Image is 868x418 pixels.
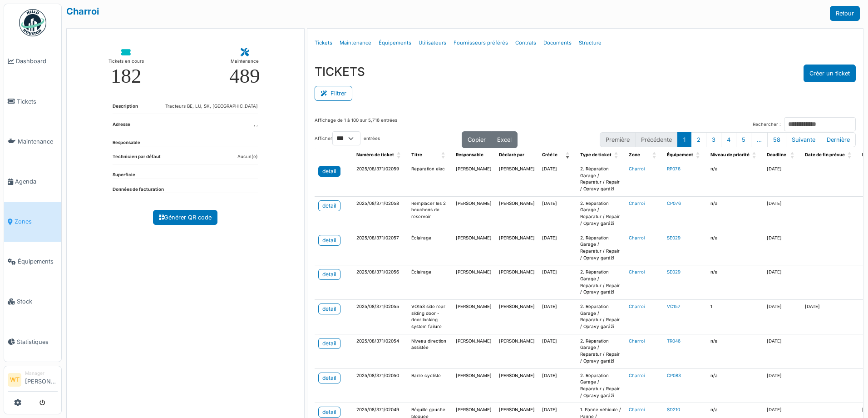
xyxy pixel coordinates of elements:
td: [DATE] [538,334,577,368]
div: 489 [229,66,260,86]
a: Charroi [629,373,645,378]
div: detail [322,236,336,244]
dt: Superficie [113,172,135,179]
a: TR046 [667,338,681,343]
span: Deadline: Activate to sort [790,148,796,162]
a: Charroi [629,235,645,240]
td: 2. Réparation Garage / Reparatur / Repair / Opravy garáží [577,162,625,196]
td: [DATE] [538,196,577,231]
button: Next [786,132,821,147]
td: n/a [707,196,763,231]
a: Structure [575,32,605,54]
a: Équipements [4,242,61,282]
div: Maintenance [231,57,259,66]
a: Charroi [629,338,645,343]
td: [PERSON_NAME] [495,300,538,334]
a: Fournisseurs préférés [450,32,512,54]
td: [PERSON_NAME] [495,196,538,231]
td: 2025/08/371/02050 [353,368,408,403]
a: detail [318,304,340,314]
a: Équipements [375,32,415,54]
span: Déclaré par [499,152,524,157]
a: Charroi [66,6,99,17]
td: [DATE] [763,334,801,368]
div: 182 [111,66,142,86]
span: Date de fin prévue: Activate to sort [848,148,853,162]
a: Charroi [629,269,645,274]
span: Maintenance [18,137,58,146]
a: Tickets [4,81,61,121]
button: 3 [706,132,721,147]
td: 2025/08/371/02057 [353,231,408,265]
td: [PERSON_NAME] [495,162,538,196]
button: Excel [491,131,518,148]
div: detail [322,202,336,210]
a: VO157 [667,304,681,309]
td: [DATE] [763,368,801,403]
a: Maintenance [4,121,61,161]
td: 2. Réparation Garage / Reparatur / Repair / Opravy garáží [577,300,625,334]
td: n/a [707,334,763,368]
td: [DATE] [763,300,801,334]
a: Maintenance [336,32,375,54]
span: Niveau de priorité [710,152,750,157]
td: [PERSON_NAME] [452,368,495,403]
div: Tickets en cours [108,57,144,66]
td: 2. Réparation Garage / Reparatur / Repair / Opravy garáží [577,368,625,403]
span: Type de ticket [580,152,612,157]
td: 2025/08/371/02054 [353,334,408,368]
nav: pagination [600,132,856,147]
a: detail [318,407,340,418]
td: Éclairage [408,265,452,300]
a: detail [318,373,340,383]
td: Remplacer les 2 bouchons de reservoir [408,196,452,231]
a: Utilisateurs [415,32,450,54]
dt: Données de facturation [113,186,164,193]
td: [DATE] [763,162,801,196]
li: [PERSON_NAME] [25,370,58,389]
label: Afficher entrées [315,131,380,145]
td: [DATE] [801,300,858,334]
a: Charroi [629,304,645,309]
td: Barre cycliste [408,368,452,403]
a: detail [318,166,340,177]
td: [DATE] [538,300,577,334]
button: … [751,132,768,147]
a: SE029 [667,235,681,240]
td: [PERSON_NAME] [452,162,495,196]
a: Zones [4,202,61,242]
td: [DATE] [538,231,577,265]
button: 5 [736,132,751,147]
span: Deadline [767,152,786,157]
span: Tickets [17,97,58,106]
a: Tickets en cours 182 [99,41,153,94]
span: Date de fin prévue [805,152,845,157]
a: WT Manager[PERSON_NAME] [8,370,58,392]
dd: Aucun(e) [237,154,258,160]
div: Affichage de 1 à 100 sur 5,716 entrées [315,117,397,131]
td: [PERSON_NAME] [452,196,495,231]
td: 2025/08/371/02059 [353,162,408,196]
a: Contrats [512,32,540,54]
td: [PERSON_NAME] [495,265,538,300]
td: n/a [707,368,763,403]
dd: Tracteurs BE, LU, SK, [GEOGRAPHIC_DATA] [165,103,258,110]
h3: TICKETS [315,65,365,79]
button: 58 [767,132,786,147]
td: [PERSON_NAME] [452,334,495,368]
td: [PERSON_NAME] [495,368,538,403]
button: 2 [691,132,706,147]
a: Stock [4,282,61,322]
td: [PERSON_NAME] [452,300,495,334]
img: Badge_color-CXgf-gQk.svg [19,9,46,36]
span: Zone: Activate to sort [652,148,658,162]
td: 1 [707,300,763,334]
div: detail [322,339,336,348]
button: 1 [677,132,691,147]
td: 2025/08/371/02058 [353,196,408,231]
a: CP083 [667,373,681,378]
dt: Technicien par défaut [113,154,161,164]
a: Documents [540,32,575,54]
div: detail [322,408,336,416]
a: Retour [830,6,860,21]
